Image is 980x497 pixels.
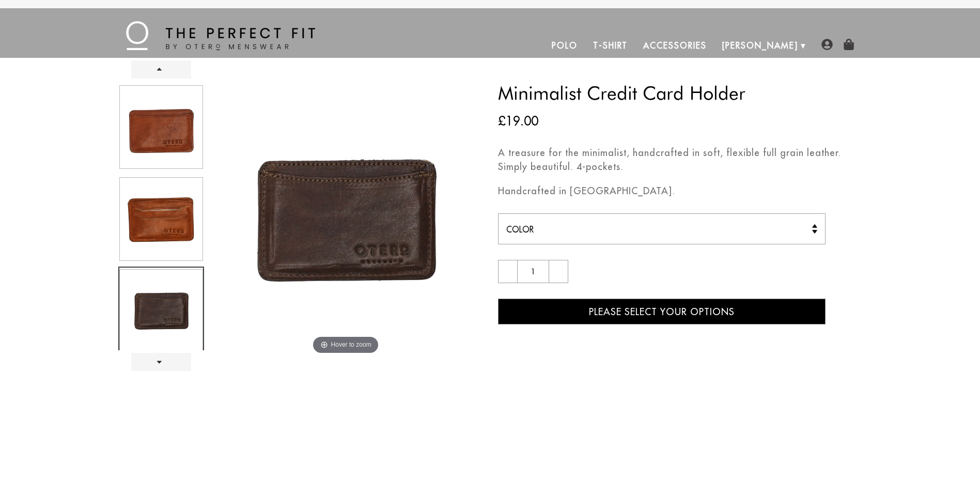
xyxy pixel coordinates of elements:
a: Next [131,353,191,371]
span: Please Select Your Options [589,306,735,318]
ins: £19.00 [498,112,538,130]
a: Minimalist Credit Card Holder [118,175,204,263]
p: Handcrafted in [GEOGRAPHIC_DATA]. [498,184,862,198]
button: Please Select Your Options [498,299,826,324]
p: A treasure for the minimalist, handcrafted in soft, flexible full grain leather. Simply beautiful... [498,146,862,174]
h3: Minimalist Credit Card Holder [498,84,862,102]
a: T-Shirt [585,33,635,58]
img: shopping-bag-icon.png [843,39,854,50]
img: Minimalist Credit Card Holder [209,84,483,357]
a: [PERSON_NAME] [714,33,806,58]
a: Prev [131,60,191,79]
a: Minimalist Credit Card Holder [118,83,204,172]
a: Polo [544,33,585,58]
a: Minimalist Credit Card Holder [118,267,204,355]
a: Accessories [635,33,714,58]
img: user-account-icon.png [821,39,833,50]
img: The Perfect Fit - by Otero Menswear - Logo [126,21,315,50]
img: Minimalist Credit Card Holder [120,86,203,168]
img: Minimalist Credit Card Holder [120,270,203,352]
img: Minimalist Credit Card Holder [120,178,203,260]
